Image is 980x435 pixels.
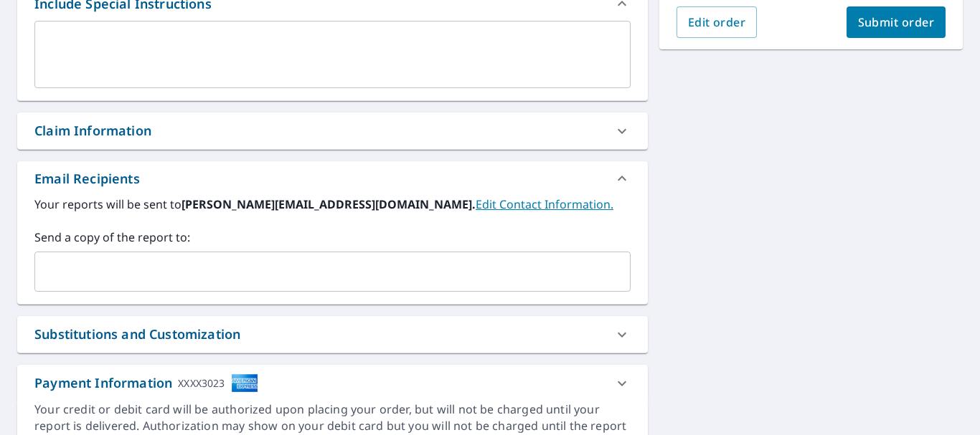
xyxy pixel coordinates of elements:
[677,6,758,38] button: Edit order
[34,325,240,344] div: Substitutions and Customization
[17,161,648,196] div: Email Recipients
[34,229,631,246] label: Send a copy of the report to:
[178,373,225,393] div: XXXX3023
[858,14,935,30] span: Submit order
[17,365,648,401] div: Payment InformationXXXX3023cardImage
[182,196,476,212] b: [PERSON_NAME][EMAIL_ADDRESS][DOMAIN_NAME].
[34,121,151,140] div: Claim Information
[231,373,258,393] img: cardImage
[17,316,648,353] div: Substitutions and Customization
[34,373,258,393] div: Payment Information
[688,14,746,30] span: Edit order
[847,6,946,38] button: Submit order
[34,196,631,213] label: Your reports will be sent to
[17,113,648,149] div: Claim Information
[34,169,140,188] div: Email Recipients
[476,196,613,212] a: EditContactInfo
